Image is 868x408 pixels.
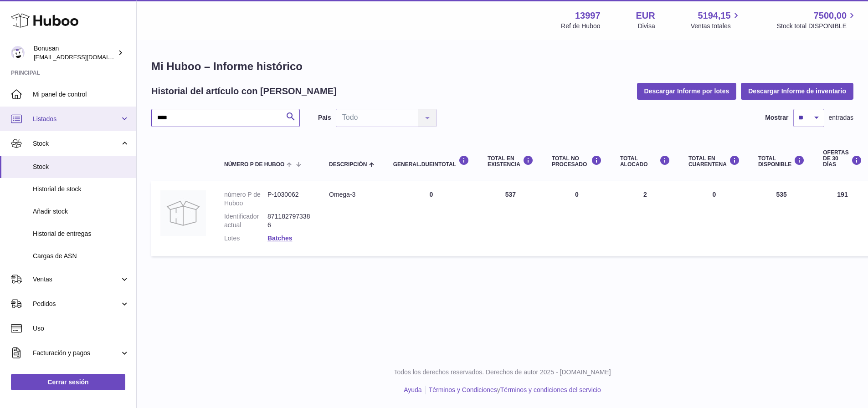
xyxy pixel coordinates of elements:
a: Términos y Condiciones [429,386,497,393]
a: Ayuda [404,386,421,393]
span: Añadir stock [33,207,129,216]
div: Total DISPONIBLE [758,155,805,168]
span: Historial de entregas [33,229,129,238]
label: Mostrar [765,113,788,122]
span: Facturación y pagos [33,349,120,357]
td: 0 [543,181,611,256]
span: 5194,15 [698,10,730,22]
span: Historial de stock [33,185,129,194]
span: Descripción [329,162,367,168]
td: 2 [611,181,679,256]
label: País [318,113,331,122]
button: Descargar Informe por lotes [637,83,737,99]
span: Ventas totales [691,22,741,31]
h1: Mi Huboo – Informe histórico [151,59,853,74]
span: Pedidos [33,300,120,308]
a: 7500,00 Stock total DISPONIBLE [777,10,857,31]
h2: Historial del artículo con [PERSON_NAME] [151,85,337,97]
span: Ventas [33,275,120,284]
div: general.dueInTotal [393,155,469,168]
p: Todos los derechos reservados. Derechos de autor 2025 - [DOMAIN_NAME] [144,368,861,377]
div: Omega-3 [329,190,375,199]
a: Batches [267,235,292,242]
span: 7500,00 [814,10,847,22]
strong: 13997 [575,10,601,22]
dt: Lotes [224,234,267,243]
td: 537 [478,181,543,256]
a: Términos y condiciones del servicio [500,386,601,393]
img: product image [160,190,206,236]
td: 0 [384,181,478,256]
button: Descargar Informe de inventario [741,83,853,99]
div: Divisa [638,22,655,31]
dt: Identificador actual [224,212,267,229]
img: info@bonusan.es [11,46,25,60]
dd: P-1030062 [267,190,311,208]
span: Cargas de ASN [33,252,129,260]
dd: 8711827973386 [267,212,311,229]
span: Stock total DISPONIBLE [777,22,857,31]
span: Stock [33,139,120,148]
div: Total NO PROCESADO [552,155,602,168]
div: Bonusan [34,44,116,61]
span: [EMAIL_ADDRESS][DOMAIN_NAME] [34,53,134,61]
span: número P de Huboo [224,162,284,168]
div: Total en EXISTENCIA [488,155,534,168]
dt: número P de Huboo [224,190,267,208]
span: Listados [33,115,120,123]
span: Mi panel de control [33,90,129,99]
td: 535 [749,181,814,256]
span: entradas [829,113,853,122]
span: 0 [713,191,716,198]
span: Stock [33,163,129,171]
strong: EUR [636,10,655,22]
li: y [426,386,601,394]
div: Ref de Huboo [561,22,600,31]
span: Uso [33,324,129,333]
div: OFERTAS DE 30 DÍAS [823,150,862,168]
div: Total en CUARENTENA [688,155,740,168]
div: Total ALOCADO [620,155,670,168]
a: Cerrar sesión [11,374,125,390]
a: 5194,15 Ventas totales [691,10,741,31]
